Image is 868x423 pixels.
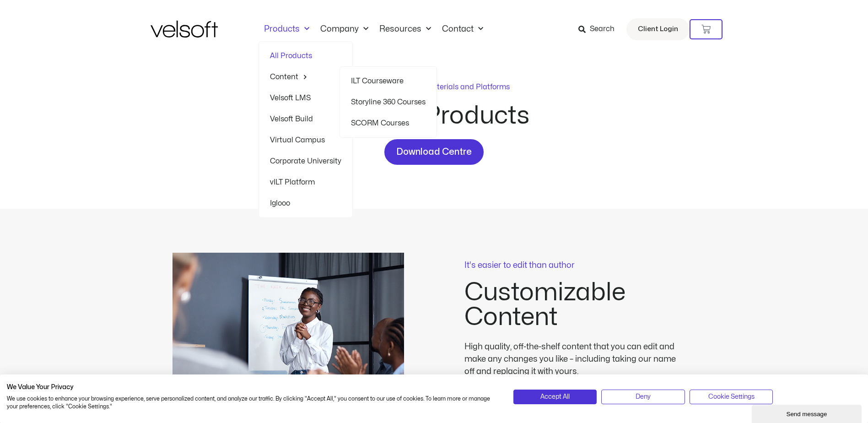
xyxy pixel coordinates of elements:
a: ILT Courseware [351,70,426,92]
h2: We Value Your Privacy [7,383,500,391]
span: Client Login [638,23,678,35]
a: Search [578,22,621,37]
nav: Menu [259,24,489,34]
a: CompanyMenu Toggle [315,24,374,34]
a: ContentMenu Toggle [270,66,341,87]
a: ContactMenu Toggle [437,24,489,34]
a: Iglooo [270,193,341,214]
button: Adjust cookie preferences [690,390,773,404]
span: Search [590,23,615,35]
p: It's easier to edit than author [464,261,696,270]
div: High quality, off-the-shelf content that you can edit and make any changes you like – including t... [464,341,684,378]
a: Velsoft LMS [270,87,341,108]
iframe: chat widget [752,403,863,423]
img: Velsoft Training Materials [151,21,218,38]
a: Virtual Campus [270,130,341,151]
span: Cookie Settings [708,392,755,402]
a: ProductsMenu Toggle [259,24,315,34]
a: Client Login [626,18,690,40]
a: Download Centre [384,139,484,165]
a: Corporate University [270,151,341,172]
a: ResourcesMenu Toggle [374,24,437,34]
button: Accept all cookies [513,390,597,404]
span: Deny [636,392,651,402]
a: Storyline 360 Courses [351,92,426,113]
p: We use cookies to enhance your browsing experience, serve personalized content, and analyze our t... [7,395,500,411]
a: SCORM Courses [351,113,426,134]
a: Velsoft Build [270,108,341,130]
h2: Customizable Content [464,280,696,330]
span: Accept All [540,392,570,402]
button: Deny all cookies [601,390,685,404]
ul: ProductsMenu Toggle [259,41,353,218]
span: Download Centre [396,145,472,159]
a: All Products [270,45,341,66]
ul: ContentMenu Toggle [340,66,437,138]
a: vILT Platform [270,172,341,193]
